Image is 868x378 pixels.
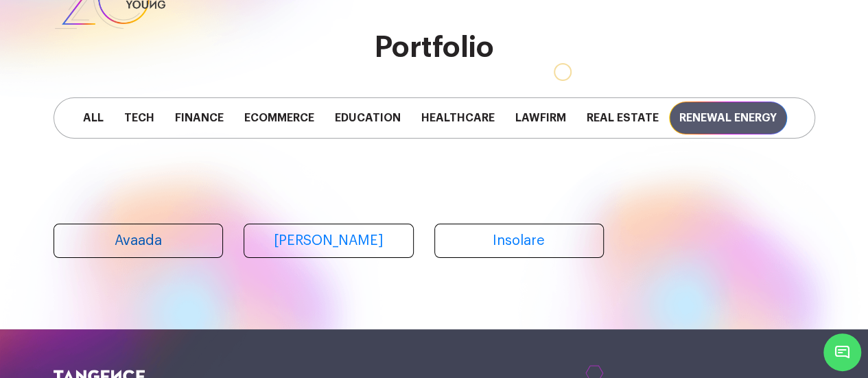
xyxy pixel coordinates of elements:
a: Avaada [54,224,224,258]
span: Healthcare [411,102,505,134]
span: Finance [165,102,234,134]
span: Ecommerce [234,102,325,134]
span: Real Estate [576,102,669,134]
span: Lawfirm [505,102,576,134]
a: [PERSON_NAME] [244,224,414,258]
span: Staffing [787,102,863,134]
span: Chat Widget [823,333,861,371]
span: Education [325,102,411,134]
a: Insolare [434,224,605,258]
span: Tech [114,102,165,134]
span: Renewal Energy [669,102,787,134]
span: All [73,102,114,134]
h2: Portfolio [54,32,815,63]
